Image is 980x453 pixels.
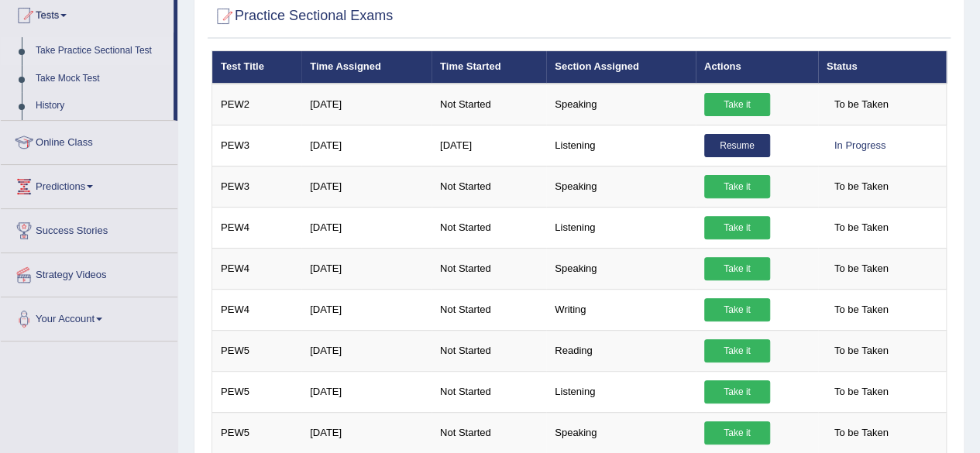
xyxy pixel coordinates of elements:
td: Not Started [432,289,546,330]
th: Section Assigned [546,51,696,84]
td: PEW5 [212,330,302,371]
td: PEW3 [212,125,302,166]
td: Not Started [432,166,546,207]
td: PEW2 [212,84,302,125]
td: Listening [546,125,696,166]
th: Test Title [212,51,302,84]
a: Take it [704,257,770,280]
a: Strategy Videos [1,253,177,292]
h2: Practice Sectional Exams [211,5,393,28]
a: Take it [704,175,770,198]
th: Status [818,51,947,84]
div: In Progress [827,134,893,157]
span: To be Taken [827,175,896,198]
td: Speaking [546,166,696,207]
td: [DATE] [301,207,432,248]
span: To be Taken [827,298,896,321]
a: Take it [704,93,770,116]
td: [DATE] [301,166,432,207]
td: [DATE] [432,125,546,166]
th: Time Started [432,51,546,84]
span: To be Taken [827,380,896,403]
span: To be Taken [827,257,896,280]
td: [DATE] [301,330,432,371]
td: Speaking [546,84,696,125]
td: Not Started [432,412,546,453]
td: PEW4 [212,248,302,289]
a: Take Mock Test [29,65,174,93]
th: Time Assigned [301,51,432,84]
td: PEW4 [212,289,302,330]
a: Predictions [1,165,177,204]
th: Actions [696,51,818,84]
td: Not Started [432,207,546,248]
td: [DATE] [301,289,432,330]
a: Take it [704,380,770,403]
a: Take it [704,216,770,239]
td: [DATE] [301,84,432,125]
a: Resume [704,134,770,157]
span: To be Taken [827,93,896,116]
td: Reading [546,330,696,371]
a: Take it [704,298,770,321]
a: Your Account [1,297,177,336]
a: Take it [704,339,770,362]
span: To be Taken [827,216,896,239]
td: Not Started [432,330,546,371]
td: [DATE] [301,125,432,166]
a: Take it [704,421,770,444]
td: PEW4 [212,207,302,248]
td: [DATE] [301,248,432,289]
a: Online Class [1,121,177,160]
td: Listening [546,371,696,412]
td: Not Started [432,84,546,125]
td: [DATE] [301,412,432,453]
td: Not Started [432,371,546,412]
span: To be Taken [827,339,896,362]
a: Take Practice Sectional Test [29,37,174,65]
td: Speaking [546,248,696,289]
td: Not Started [432,248,546,289]
td: Writing [546,289,696,330]
td: PEW5 [212,412,302,453]
td: [DATE] [301,371,432,412]
a: History [29,92,174,120]
td: Listening [546,207,696,248]
td: PEW5 [212,371,302,412]
a: Success Stories [1,209,177,248]
td: Speaking [546,412,696,453]
span: To be Taken [827,421,896,444]
td: PEW3 [212,166,302,207]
